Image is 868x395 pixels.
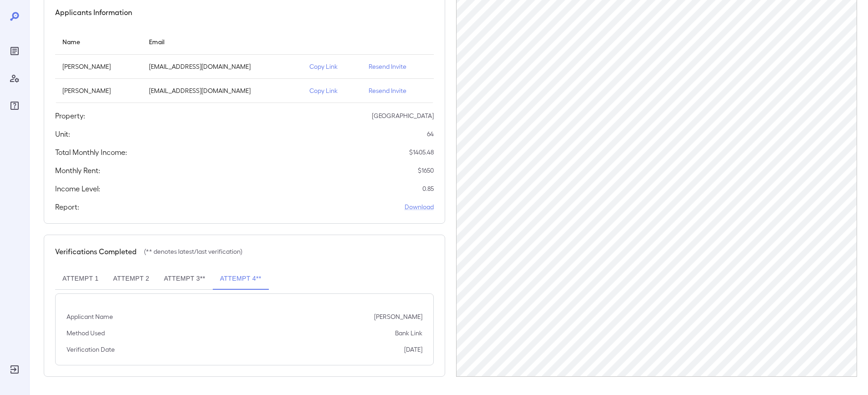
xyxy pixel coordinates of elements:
button: Attempt 2 [106,268,156,290]
p: Copy Link [309,86,354,95]
h5: Unit: [55,128,70,139]
div: Log Out [7,362,22,377]
h5: Monthly Rent: [55,165,100,176]
p: Verification Date [67,345,115,354]
p: Copy Link [309,62,354,71]
p: Resend Invite [369,62,426,71]
p: Resend Invite [369,86,426,95]
p: [GEOGRAPHIC_DATA] [372,111,434,120]
p: $ 1650 [418,166,434,175]
button: Attempt 4** [213,268,269,290]
div: Reports [7,44,22,58]
button: Attempt 3** [157,268,213,290]
p: [DATE] [404,345,422,354]
p: [EMAIL_ADDRESS][DOMAIN_NAME] [149,86,295,95]
a: Download [405,202,434,211]
h5: Verifications Completed [55,246,137,257]
p: 0.85 [422,184,434,193]
p: Method Used [67,328,105,338]
p: $ 1405.48 [409,148,434,157]
p: (** denotes latest/last verification) [144,247,242,256]
p: Bank Link [395,328,422,338]
div: Manage Users [7,71,22,86]
h5: Total Monthly Income: [55,147,127,158]
p: 64 [427,129,434,139]
p: [PERSON_NAME] [62,86,134,95]
button: Attempt 1 [55,268,106,290]
th: Email [142,29,302,55]
h5: Property: [55,110,85,121]
h5: Income Level: [55,183,100,194]
h5: Applicants Information [55,7,132,18]
p: [EMAIL_ADDRESS][DOMAIN_NAME] [149,62,295,71]
th: Name [55,29,142,55]
p: Applicant Name [67,312,113,321]
div: FAQ [7,98,22,113]
h5: Report: [55,201,79,212]
table: simple table [55,29,434,103]
p: [PERSON_NAME] [62,62,134,71]
p: [PERSON_NAME] [374,312,422,321]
